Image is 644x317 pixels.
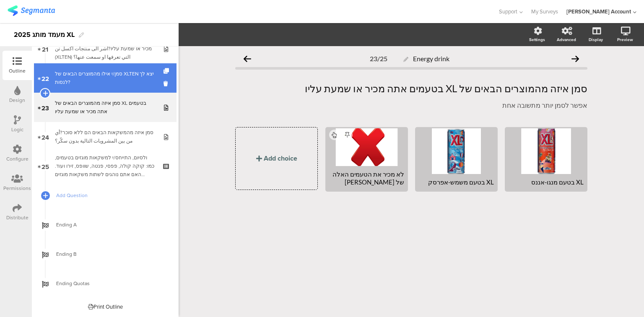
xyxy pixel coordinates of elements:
div: Permissions [3,184,31,192]
div: Display [589,36,603,43]
p: אפשר לסמן יותר מתשובה אחת [235,101,587,109]
div: סמן איזה מהמוצרים הבאים של XL בטעמים אתה מכיר או שמעת עליו [55,99,155,116]
div: Print Outline [88,303,123,311]
span: Ending A [56,221,164,229]
div: 2025 מעמד מותג XL [14,28,75,42]
div: ולסיום, התייחס/י למשקאות מוגזים בטעמים, כמו: קוקה קולה, פפסי, פנטה, שוופס, זירו ועוד. האם אתם נוה... [55,153,155,179]
div: [PERSON_NAME] Account [566,8,631,16]
p: סמן איזה מהמוצרים הבאים של XL בטעמים אתה מכיר או שמעת עליו [235,82,587,95]
a: 24 סמן איזה מהמשקאות הבאים הם ללא סוכר?أي من بين المشروبات التالية بدون سكّر؟ [34,122,177,151]
div: סמן איזה מהמוצרים הבאים של XLTEN אתה מכיר או שמעת עליו?اشر الى منتجات اكسل تن (XLTEN) التي تعرفها... [55,36,155,61]
span: Ending B [56,250,164,258]
span: Add Question [56,191,164,200]
a: Ending A [34,210,177,239]
div: XL בטעם מנגו-אננס [509,178,584,186]
a: 25 ולסיום, התייחס/י למשקאות מוגזים בטעמים, כמו: קוקה קולה, פפסי, פנטה, שוופס, זירו ועוד. האם אתם ... [34,151,177,181]
a: 22 סמן/י אילו מהמוצרים הבאים של XLTEN יצא לך לנסות? [34,63,177,93]
div: Outline [9,67,26,75]
div: Configure [6,155,29,163]
span: Energy drink [413,55,449,62]
div: סמן איזה מהמשקאות הבאים הם ללא סוכר?أي من بين المشروبات التالية بدون سكّر؟ [55,128,155,145]
div: Distribute [6,214,29,221]
span: Ending Quotas [56,279,164,288]
span: 22 [42,73,49,83]
div: Settings [529,36,545,43]
div: 23/25 [370,55,387,62]
div: XL בטעם משמש-אפרסק [419,178,494,186]
button: Add choice [235,127,318,190]
div: סמן/י אילו מהמוצרים הבאים של XLTEN יצא לך לנסות? [55,70,155,86]
a: 23 סמן איזה מהמוצרים הבאים של XL בטעמים אתה מכיר או שמעת עליו [34,93,177,122]
a: Ending B [34,239,177,269]
div: Design [9,96,25,104]
div: Preview [617,36,633,43]
span: 23 [42,103,49,112]
i: Delete [164,80,171,88]
span: 21 [42,44,48,53]
a: Ending Quotas [34,269,177,298]
div: Add choice [264,153,297,163]
span: 24 [42,132,49,141]
span: Support [499,8,517,16]
span: 25 [42,161,49,171]
div: Advanced [557,36,576,43]
div: לא מכיר את הטעמים האלה של [PERSON_NAME] [329,170,404,186]
img: segmanta logo [8,5,55,16]
div: Logic [11,126,23,133]
i: Duplicate [164,68,171,74]
a: 21 סמן איזה מהמוצרים הבאים של XLTEN אתה מכיר או שמעת עליו?اشر الى منتجات اكسل تن (XLTEN) التي تعر... [34,34,177,63]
